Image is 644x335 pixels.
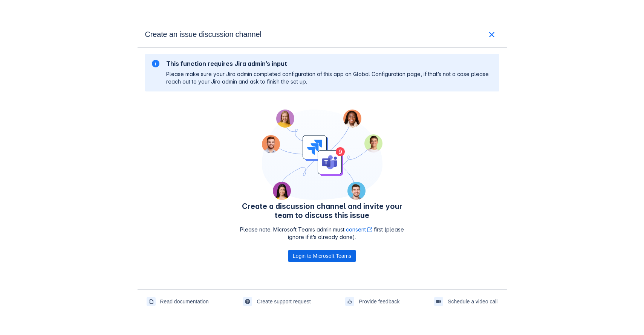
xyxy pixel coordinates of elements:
p: Please make sure your Jira admin completed configuration of this app on Global Configuration page... [166,70,493,85]
h4: Create a discussion channel and invite your team to discuss this issue [235,202,410,220]
a: close [487,30,496,40]
span: Schedule a video call [448,295,497,308]
span: information [151,59,160,68]
a: Create support request [243,295,311,308]
p: Please note: Microsoft Teams admin must first (please ignore if it’s already done). [235,226,410,241]
a: consent [346,226,372,233]
h2: This function requires Jira admin’s input [166,60,493,67]
button: Login to Microsoft Teams [288,250,356,262]
span: feedback [347,298,353,305]
a: Schedule a video call [434,295,497,308]
span: close [487,30,496,39]
span: Create support request [257,295,311,308]
a: Read documentation [147,295,209,308]
div: Button group [288,250,356,262]
div: Create an issue discussion channel [138,21,507,48]
span: support [245,298,251,305]
span: videoCall [436,298,442,305]
a: Provide feedback [345,295,399,308]
span: Read documentation [160,295,209,308]
span: documentation [148,298,154,305]
span: Login to Microsoft Teams [293,250,351,262]
span: Provide feedback [359,295,399,308]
